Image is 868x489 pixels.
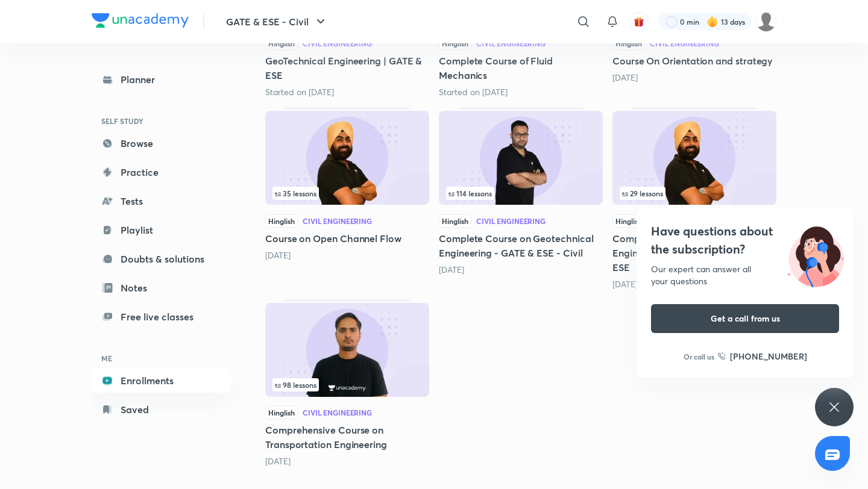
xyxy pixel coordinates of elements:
[275,190,316,197] span: 35 lessons
[272,187,422,200] div: left
[612,72,776,84] div: 1 month ago
[446,187,596,200] div: left
[620,187,769,200] div: left
[92,369,231,393] a: Enrollments
[684,351,714,362] p: Or call us
[265,300,429,467] div: Comprehensive Course on Transportation Engineering
[265,37,298,50] span: Hinglish
[265,111,429,205] img: Thumbnail
[92,111,231,131] h6: SELF STUDY
[92,305,231,329] a: Free live classes
[439,264,603,276] div: 1 year ago
[756,11,776,32] img: Rahul KD
[778,222,854,287] img: ttu_illustration_new.svg
[265,108,429,290] div: Course on Open Channel Flow
[730,350,807,363] h6: [PHONE_NUMBER]
[265,455,429,467] div: 3 years ago
[439,108,603,290] div: Complete Course on Geotechnical Engineering - GATE & ESE - Civil
[612,231,776,275] h5: Comprehensive Course on Engineering Hydrology - GATE & ESE
[650,40,719,47] div: Civil Engineering
[439,111,603,205] img: Thumbnail
[272,378,422,391] div: left
[651,263,839,287] div: Our expert can answer all your questions
[303,217,372,225] div: Civil Engineering
[92,160,231,184] a: Practice
[265,214,298,228] span: Hinglish
[620,187,769,200] div: infosection
[92,397,231,422] a: Saved
[476,40,546,47] div: Civil Engineering
[265,423,429,452] h5: Comprehensive Course on Transportation Engineering
[446,187,596,200] div: infocontainer
[612,54,776,68] h5: Course On Orientation and strategy
[92,189,231,213] a: Tests
[651,222,839,258] h4: Have questions about the subscription?
[303,409,372,416] div: Civil Engineering
[612,108,776,290] div: Comprehensive Course on Engineering Hydrology - GATE & ESE
[612,214,645,228] span: Hinglish
[275,381,316,388] span: 98 lessons
[272,187,422,200] div: infosection
[265,249,429,261] div: 9 months ago
[651,304,839,333] button: Get a call from us
[620,187,769,200] div: infocontainer
[92,348,231,369] h6: ME
[92,13,189,31] a: Company Logo
[439,54,603,83] h5: Complete Course of Fluid Mechanics
[446,187,596,200] div: infosection
[718,350,807,363] a: [PHONE_NUMBER]
[92,218,231,242] a: Playlist
[629,12,649,31] button: avatar
[706,16,719,28] img: streak
[439,231,603,260] h5: Complete Course on Geotechnical Engineering - GATE & ESE - Civil
[439,86,603,98] div: Started on Sept 30
[439,214,471,228] span: Hinglish
[622,190,663,197] span: 29 lessons
[92,13,189,28] img: Company Logo
[612,37,645,50] span: Hinglish
[612,111,776,205] img: Thumbnail
[265,406,298,419] span: Hinglish
[92,276,231,300] a: Notes
[265,86,429,98] div: Started on Aug 29
[448,190,492,197] span: 114 lessons
[476,217,546,225] div: Civil Engineering
[92,247,231,271] a: Doubts & solutions
[272,187,422,200] div: infocontainer
[303,40,372,47] div: Civil Engineering
[92,67,231,92] a: Planner
[265,54,429,83] h5: GeoTechnical Engineering | GATE & ESE
[272,378,422,391] div: infocontainer
[272,378,422,391] div: infosection
[265,303,429,397] img: Thumbnail
[219,10,335,34] button: GATE & ESE - Civil
[612,278,776,290] div: 2 years ago
[92,131,231,155] a: Browse
[439,37,471,50] span: Hinglish
[265,231,429,246] h5: Course on Open Channel Flow
[634,16,644,27] img: avatar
